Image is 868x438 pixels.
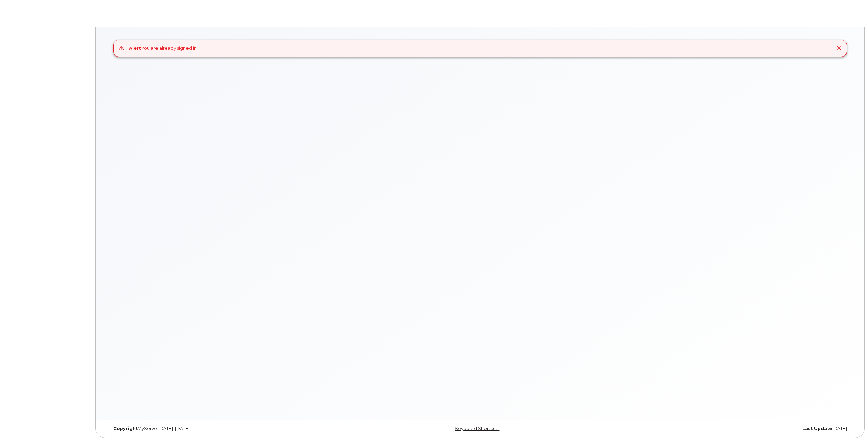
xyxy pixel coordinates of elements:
[455,426,499,431] a: Keyboard Shortcuts
[129,45,141,51] strong: Alert
[802,426,832,431] strong: Last Update
[113,426,138,431] strong: Copyright
[604,426,852,432] div: [DATE]
[108,426,356,432] div: MyServe [DATE]–[DATE]
[129,45,198,52] div: You are already signed in.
